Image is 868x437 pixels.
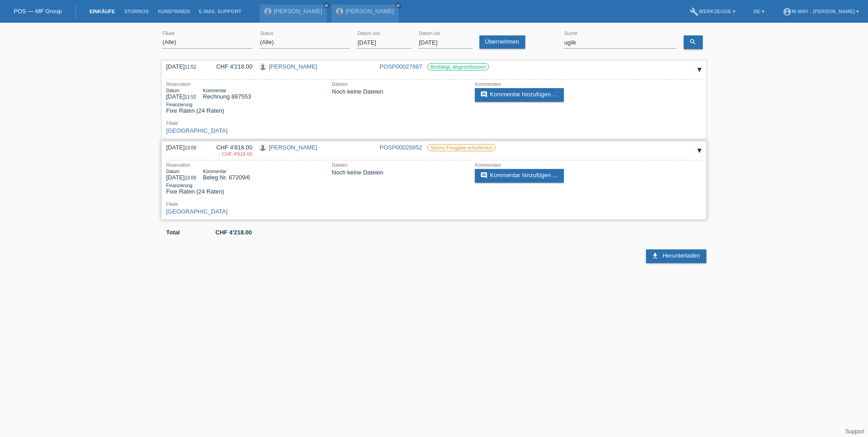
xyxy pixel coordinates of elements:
[332,169,468,176] div: Noch keine Dateien
[166,169,196,181] div: [DATE]
[166,183,325,195] div: Fixe Raten (24 Raten)
[690,7,699,16] i: build
[380,63,422,70] a: POSP00027887
[166,121,325,126] div: Filiale
[166,202,325,207] div: Filiale
[203,88,251,93] div: Kommentar
[475,88,564,102] a: commentKommentar hinzufügen ...
[166,127,227,134] a: [GEOGRAPHIC_DATA]
[166,183,325,188] div: Finanzierung
[662,252,700,259] span: Herunterladen
[119,9,153,14] a: Stornos
[166,169,196,174] div: Datum
[651,252,659,259] i: download
[166,102,325,114] div: Fixe Raten (24 Raten)
[475,82,611,87] div: Kommentare
[396,3,400,8] i: close
[345,8,394,15] a: [PERSON_NAME]
[479,35,525,49] a: Übernehmen
[646,249,706,263] a: download Herunterladen
[153,9,194,14] a: Kund*innen
[166,144,202,151] div: [DATE]
[783,7,792,16] i: account_circle
[166,229,180,236] b: Total
[203,88,251,100] div: Rechnung 887553
[209,151,252,157] div: 23.09.2025 / Falscher Betrag
[480,91,488,98] i: comment
[749,9,769,14] a: DE ▾
[185,175,196,180] span: 13:09
[166,163,325,168] div: Reservation
[332,163,468,168] div: Dateien
[427,63,489,70] label: Bestätigt, abgeschlossen
[269,63,317,70] a: [PERSON_NAME]
[480,172,488,179] i: comment
[216,229,252,236] b: CHF 4'218.00
[778,9,863,14] a: account_circlem-way - [PERSON_NAME] ▾
[689,38,696,45] i: search
[166,88,196,100] div: [DATE]
[185,94,196,99] span: 11:52
[684,35,703,49] a: search
[475,163,611,168] div: Kommentare
[203,169,250,174] div: Kommentar
[693,63,706,77] div: auf-/zuklappen
[203,169,250,181] div: Beleg Nr. 67209/6
[332,82,468,87] div: Dateien
[166,88,196,93] div: Datum
[332,88,468,95] div: Noch keine Dateien
[85,9,119,14] a: Einkäufe
[685,9,740,14] a: buildWerkzeuge ▾
[166,102,325,107] div: Finanzierung
[14,8,62,15] a: POS — MF Group
[845,428,864,435] a: Support
[324,3,329,8] i: close
[194,9,246,14] a: E-Mail Support
[475,169,564,183] a: commentKommentar hinzufügen ...
[380,144,422,151] a: POSP00026852
[323,2,330,9] a: close
[693,144,706,158] div: auf-/zuklappen
[427,144,496,151] label: Storno Freigabe erforderlich
[209,144,252,158] div: CHF 4'818.00
[274,8,322,15] a: [PERSON_NAME]
[166,208,227,215] a: [GEOGRAPHIC_DATA]
[395,2,401,9] a: close
[166,82,325,87] div: Reservation
[209,63,252,70] div: CHF 4'218.00
[269,144,317,151] a: [PERSON_NAME]
[185,145,196,150] span: 13:09
[166,63,202,70] div: [DATE]
[185,65,196,70] span: 11:52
